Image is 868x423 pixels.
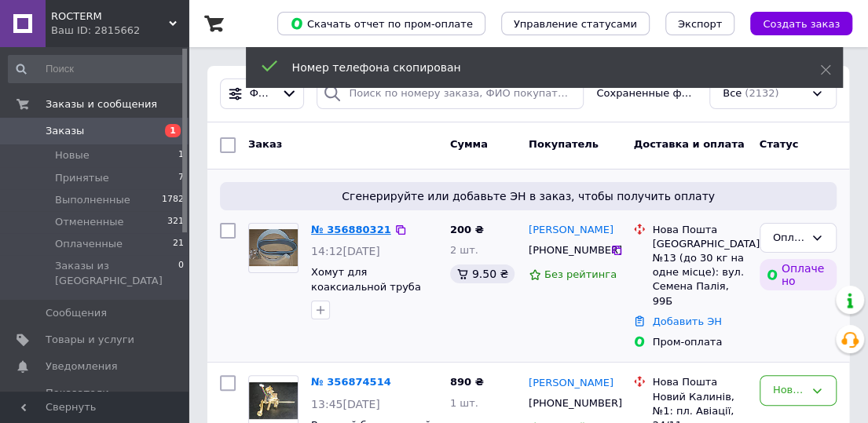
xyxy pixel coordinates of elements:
[292,60,781,75] div: Номер телефона скопирован
[745,87,778,99] span: (2132)
[51,9,169,24] span: ROCTERM
[178,259,184,287] span: 0
[311,266,421,307] a: Хомут для коаксиальной труба 60/100
[596,86,697,101] span: Сохраненные фильтры:
[248,138,282,150] span: Заказ
[249,382,298,419] img: Фото товару
[514,18,637,30] span: Управление статусами
[249,229,298,266] img: Фото товару
[178,171,184,185] span: 7
[290,16,473,31] span: Скачать отчет по пром-оплате
[526,393,610,414] div: [PHONE_NUMBER]
[311,224,391,235] a: № 356880321
[450,244,478,256] span: 2 шт.
[529,223,613,238] a: [PERSON_NAME]
[46,333,134,347] span: Товары и услуги
[501,12,650,35] button: Управление статусами
[652,375,746,389] div: Нова Пошта
[652,315,721,327] a: Добавить ЭН
[450,224,484,235] span: 200 ₴
[8,55,185,83] input: Поиск
[760,138,799,150] span: Статус
[46,359,117,374] span: Уведомления
[723,86,742,101] span: Все
[165,124,181,137] span: 1
[652,223,746,237] div: Нова Пошта
[734,17,852,29] a: Создать заказ
[55,193,130,207] span: Выполненные
[248,223,298,273] a: Фото товару
[173,237,184,251] span: 21
[311,398,380,410] span: 13:45[DATE]
[678,18,722,30] span: Экспорт
[46,97,157,111] span: Заказы и сообщения
[773,230,804,246] div: Оплаченный
[311,245,380,257] span: 14:12[DATE]
[526,240,610,261] div: [PHONE_NUMBER]
[46,124,84,138] span: Заказы
[311,376,391,388] a: № 356874514
[51,24,189,38] div: Ваш ID: 2815662
[544,268,617,280] span: Без рейтинга
[46,306,107,320] span: Сообщения
[763,18,840,30] span: Создать заказ
[55,237,123,251] span: Оплаченные
[167,215,184,229] span: 321
[450,376,484,388] span: 890 ₴
[226,188,830,204] span: Сгенерируйте или добавьте ЭН в заказ, чтобы получить оплату
[250,86,275,101] span: Фильтры
[55,171,109,185] span: Принятые
[450,264,515,283] div: 9.50 ₴
[450,138,488,150] span: Сумма
[46,386,145,414] span: Показатели работы компании
[633,138,744,150] span: Доставка и оплата
[750,12,852,35] button: Создать заказ
[55,259,178,287] span: Заказы из [GEOGRAPHIC_DATA]
[450,397,478,409] span: 1 шт.
[760,259,837,290] div: Оплачено
[529,138,599,150] span: Покупатель
[317,78,584,109] input: Поиск по номеру заказа, ФИО покупателя, номеру телефона, Email, номеру накладной
[652,237,746,308] div: [GEOGRAPHIC_DATA], №13 (до 30 кг на одне місце): вул. Семена Палія, 99Б
[277,12,485,35] button: Скачать отчет по пром-оплате
[529,376,613,391] a: [PERSON_NAME]
[162,193,184,207] span: 1782
[773,382,804,399] div: Новый
[652,335,746,349] div: Пром-оплата
[665,12,734,35] button: Экспорт
[55,215,123,229] span: Отмененные
[178,148,184,162] span: 1
[55,148,90,162] span: Новые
